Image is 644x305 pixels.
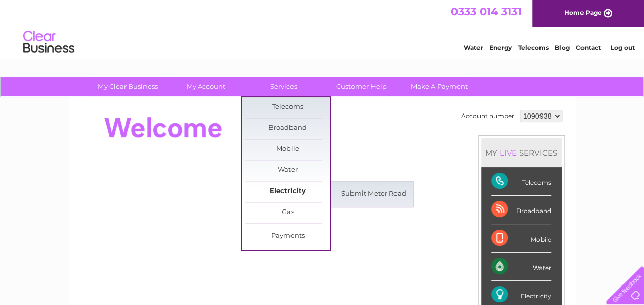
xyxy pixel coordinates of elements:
a: Payments [245,226,330,246]
a: 0333 014 3131 [451,5,522,18]
a: Energy [489,44,512,51]
a: Make A Payment [397,77,482,96]
a: Gas [245,202,330,223]
div: MY SERVICES [481,138,562,167]
a: Water [464,44,483,51]
a: Submit Meter Read [331,184,416,204]
div: Telecoms [491,167,551,196]
div: Broadband [491,196,551,224]
a: Telecoms [245,97,330,118]
div: LIVE [497,148,519,158]
a: Telecoms [518,44,549,51]
a: Blog [555,44,570,51]
div: Water [491,253,551,281]
div: Mobile [491,224,551,253]
a: Customer Help [319,77,404,96]
a: My Clear Business [86,77,170,96]
a: My Account [163,77,248,96]
a: Log out [610,44,634,51]
a: Mobile [245,139,330,160]
a: Services [241,77,326,96]
div: Clear Business is a trading name of Verastar Limited (registered in [GEOGRAPHIC_DATA] No. 3667643... [80,6,565,50]
a: Electricity [245,181,330,202]
td: Account number [459,107,517,125]
a: Broadband [245,118,330,139]
a: Contact [576,44,601,51]
img: logo.png [23,27,75,58]
a: Water [245,160,330,181]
